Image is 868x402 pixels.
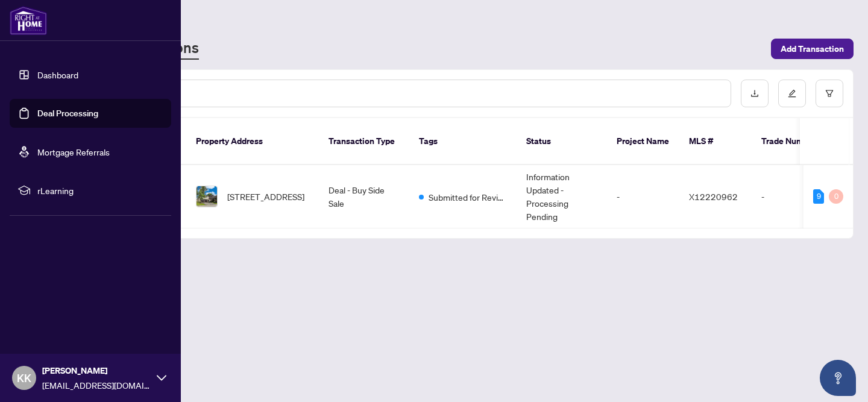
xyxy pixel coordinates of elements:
[429,190,507,204] span: Submitted for Review
[750,89,759,98] span: download
[813,189,824,204] div: 9
[37,184,163,197] span: rLearning
[741,80,769,107] button: download
[186,118,319,165] th: Property Address
[607,165,679,228] td: -
[781,39,844,58] span: Add Transaction
[517,118,607,165] th: Status
[771,39,854,59] button: Add Transaction
[788,89,796,98] span: edit
[17,369,31,386] span: KK
[820,360,856,396] button: Open asap
[37,69,78,80] a: Dashboard
[689,191,738,202] span: X12220962
[829,189,843,204] div: 0
[778,80,806,107] button: edit
[10,6,47,35] img: logo
[42,378,151,392] span: [EMAIL_ADDRESS][DOMAIN_NAME]
[607,118,679,165] th: Project Name
[37,146,110,157] a: Mortgage Referrals
[752,118,836,165] th: Trade Number
[37,108,98,119] a: Deal Processing
[517,165,607,228] td: Information Updated - Processing Pending
[816,80,843,107] button: filter
[42,364,151,377] span: [PERSON_NAME]
[319,118,409,165] th: Transaction Type
[409,118,517,165] th: Tags
[197,186,217,207] img: thumbnail-img
[752,165,836,228] td: -
[227,190,304,203] span: [STREET_ADDRESS]
[679,118,752,165] th: MLS #
[825,89,834,98] span: filter
[319,165,409,228] td: Deal - Buy Side Sale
